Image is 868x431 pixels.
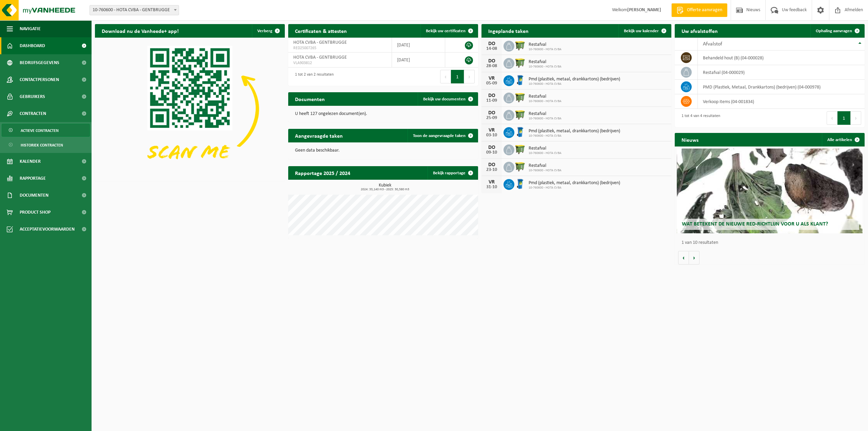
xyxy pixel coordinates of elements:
[678,251,689,265] button: Vorige
[485,110,498,116] div: DO
[426,29,466,33] span: Bekijk uw certificaten
[529,99,561,103] span: 10-760600 - HOTA CVBA
[529,146,561,151] span: Restafval
[822,133,864,146] a: Alle artikelen
[529,59,561,65] span: Restafval
[293,40,347,45] span: HOTA CVBA - GENTBRUGGE
[21,139,63,152] span: Historiek contracten
[2,138,90,151] a: Historiek contracten
[420,24,477,38] a: Bekijk uw certificaten
[20,221,75,238] span: Acceptatievoorwaarden
[428,166,477,180] a: Bekijk rapportage
[827,111,837,125] button: Previous
[851,111,861,125] button: Next
[677,149,863,233] a: Wat betekent de nieuwe RED-richtlijn voor u als klant?
[529,180,620,186] span: Pmd (plastiek, metaal, drankkartons) (bedrijven)
[529,169,561,173] span: 10-760600 - HOTA CVBA
[485,133,498,138] div: 03-10
[529,94,561,99] span: Restafval
[514,178,526,190] img: WB-0240-HPE-BE-01
[837,111,851,125] button: 1
[514,57,526,68] img: WB-1100-HPE-GN-50
[514,143,526,155] img: WB-1100-HPE-GN-50
[682,240,861,245] p: 1 van 10 resultaten
[288,92,332,105] h2: Documenten
[685,7,724,14] span: Offerte aanvragen
[295,112,471,116] p: U heeft 127 ongelezen document(en).
[678,111,720,125] div: 1 tot 4 van 4 resultaten
[485,116,498,120] div: 25-09
[485,162,498,168] div: DO
[529,163,561,169] span: Restafval
[257,29,272,33] span: Verberg
[675,24,725,37] h2: Uw afvalstoffen
[485,98,498,103] div: 11-09
[95,38,285,180] img: Download de VHEPlus App
[698,65,865,80] td: restafval (04-000029)
[529,82,620,86] span: 10-760600 - HOTA CVBA
[21,124,59,137] span: Actieve contracten
[485,93,498,98] div: DO
[514,126,526,138] img: WB-0240-HPE-BE-01
[703,41,722,47] span: Afvalstof
[529,186,620,190] span: 10-760600 - HOTA CVBA
[514,92,526,103] img: WB-1100-HPE-GN-50
[292,69,334,84] div: 1 tot 2 van 2 resultaten
[20,153,41,170] span: Kalender
[529,117,561,121] span: 10-760600 - HOTA CVBA
[292,183,478,191] h3: Kubiek
[698,80,865,94] td: PMD (Plastiek, Metaal, Drankkartons) (bedrijven) (04-000978)
[485,168,498,172] div: 23-10
[464,70,475,83] button: Next
[293,45,387,51] span: RED25007265
[627,7,661,13] strong: [PERSON_NAME]
[90,5,179,15] span: 10-760600 - HOTA CVBA - GENTBRUGGE
[20,54,59,71] span: Bedrijfsgegevens
[485,46,498,51] div: 14-08
[423,97,466,101] span: Bekijk uw documenten
[816,29,852,33] span: Ophaling aanvragen
[392,53,445,67] td: [DATE]
[529,129,620,134] span: Pmd (plastiek, metaal, drankkartons) (bedrijven)
[292,188,478,191] span: 2024: 33,140 m3 - 2025: 30,580 m3
[485,179,498,185] div: VR
[485,64,498,68] div: 28-08
[618,24,671,38] a: Bekijk uw kalender
[689,251,699,265] button: Volgende
[293,60,387,66] span: VLA903812
[20,71,59,88] span: Contactpersonen
[485,150,498,155] div: 09-10
[20,88,45,105] span: Gebruikers
[20,37,45,54] span: Dashboard
[682,221,828,227] span: Wat betekent de nieuwe RED-richtlijn voor u als klant?
[514,74,526,86] img: WB-0240-HPE-BE-01
[485,145,498,150] div: DO
[698,94,865,109] td: verkoop items (04-001834)
[485,76,498,81] div: VR
[288,166,357,179] h2: Rapportage 2025 / 2024
[514,161,526,172] img: WB-1100-HPE-GN-50
[408,129,477,142] a: Toon de aangevraagde taken
[288,24,354,37] h2: Certificaten & attesten
[698,51,865,65] td: behandeld hout (B) (04-000028)
[529,47,561,52] span: 10-760600 - HOTA CVBA
[252,24,284,38] button: Verberg
[485,185,498,190] div: 31-10
[481,24,535,37] h2: Ingeplande taken
[529,111,561,117] span: Restafval
[20,105,46,122] span: Contracten
[288,129,350,142] h2: Aangevraagde taken
[529,65,561,69] span: 10-760600 - HOTA CVBA
[485,41,498,46] div: DO
[95,24,185,37] h2: Download nu de Vanheede+ app!
[671,3,727,17] a: Offerte aanvragen
[810,24,864,38] a: Ophaling aanvragen
[20,204,51,221] span: Product Shop
[529,151,561,155] span: 10-760600 - HOTA CVBA
[20,20,41,37] span: Navigatie
[675,133,705,146] h2: Nieuws
[2,124,90,137] a: Actieve contracten
[514,109,526,120] img: WB-1100-HPE-GN-50
[413,134,466,138] span: Toon de aangevraagde taken
[418,92,477,106] a: Bekijk uw documenten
